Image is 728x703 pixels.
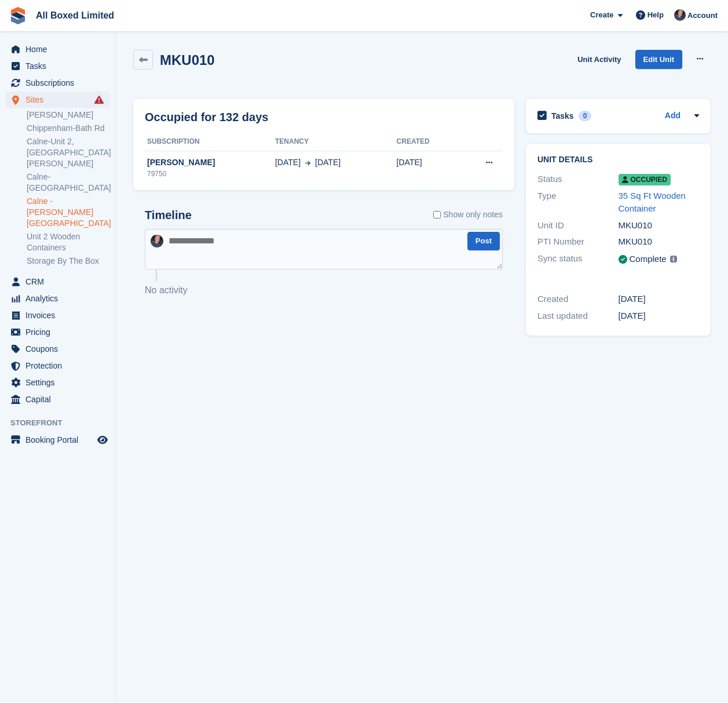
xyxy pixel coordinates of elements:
[275,156,301,169] span: [DATE]
[551,111,574,121] h2: Tasks
[315,156,341,169] span: [DATE]
[25,58,95,74] span: Tasks
[619,309,700,323] div: [DATE]
[579,111,592,121] div: 0
[27,123,109,134] a: Chippenham-Bath Rd
[537,219,619,232] div: Unit ID
[145,108,268,126] h2: Occupied for 132 days
[619,191,686,214] a: 35 Sq Ft Wooden Container
[27,256,109,267] a: Storage By The Box
[31,6,119,25] a: All Boxed Limited
[6,41,109,57] a: menu
[6,324,109,340] a: menu
[25,324,95,340] span: Pricing
[397,151,458,185] td: [DATE]
[537,309,619,323] div: Last updated
[537,293,619,306] div: Created
[433,209,503,221] label: Show only notes
[6,274,109,290] a: menu
[670,256,677,263] img: icon-info-grey-7440780725fd019a000dd9b08b2336e03edf1995a4989e88bcd33f0948082b44.svg
[6,358,109,374] a: menu
[674,9,686,21] img: Dan Goss
[25,290,95,307] span: Analytics
[619,219,700,232] div: MKU010
[6,432,109,448] a: menu
[537,155,699,165] h2: Unit details
[537,235,619,249] div: PTI Number
[6,92,109,108] a: menu
[145,156,275,169] div: [PERSON_NAME]
[6,75,109,91] a: menu
[687,10,718,21] span: Account
[25,41,95,57] span: Home
[25,341,95,357] span: Coupons
[6,290,109,307] a: menu
[27,110,109,121] a: [PERSON_NAME]
[27,172,109,194] a: Calne-[GEOGRAPHIC_DATA]
[619,235,700,249] div: MKU010
[27,196,109,229] a: Calne -[PERSON_NAME][GEOGRAPHIC_DATA]
[145,133,275,151] th: Subscription
[96,433,109,447] a: Preview store
[25,358,95,374] span: Protection
[630,253,667,266] div: Complete
[573,50,625,69] a: Unit Activity
[9,7,27,24] img: stora-icon-8386f47178a22dfd0bd8f6a31ec36ba5ce8667c1dd55bd0f319d3a0aa187defe.svg
[635,50,682,69] a: Edit Unit
[94,95,104,104] i: Smart entry sync failures have occurred
[25,75,95,91] span: Subscriptions
[6,58,109,74] a: menu
[145,209,192,222] h2: Timeline
[397,133,458,151] th: Created
[647,9,664,21] span: Help
[537,190,619,216] div: Type
[27,231,109,253] a: Unit 2 Wooden Containers
[25,432,95,448] span: Booking Portal
[537,252,619,267] div: Sync status
[145,283,503,297] p: No activity
[151,235,163,247] img: Dan Goss
[619,174,671,185] span: Occupied
[25,307,95,323] span: Invoices
[145,169,275,179] div: 79750
[433,209,441,221] input: Show only notes
[6,307,109,323] a: menu
[160,52,215,68] h2: MKU010
[25,374,95,391] span: Settings
[25,92,95,108] span: Sites
[6,374,109,391] a: menu
[619,293,700,306] div: [DATE]
[590,9,613,21] span: Create
[25,391,95,407] span: Capital
[665,110,681,123] a: Add
[27,136,109,169] a: Calne-Unit 2, [GEOGRAPHIC_DATA][PERSON_NAME]
[275,133,397,151] th: Tenancy
[6,341,109,357] a: menu
[6,391,109,407] a: menu
[25,274,95,290] span: CRM
[537,173,619,186] div: Status
[10,417,115,429] span: Storefront
[467,232,500,251] button: Post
